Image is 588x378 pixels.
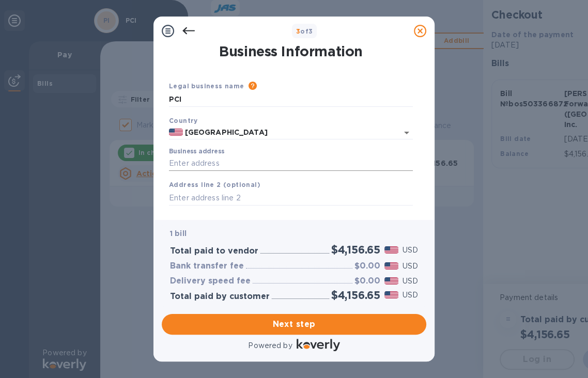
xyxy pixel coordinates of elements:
[169,190,413,206] input: Enter address line 2
[354,261,380,271] h3: $0.00
[169,117,198,124] b: Country
[296,27,313,35] b: of 3
[170,292,270,302] h3: Total paid by customer
[331,289,380,302] h2: $4,156.65
[297,339,340,351] img: Logo
[170,276,251,286] h3: Delivery speed fee
[403,245,418,256] p: USD
[170,246,258,256] h3: Total paid to vendor
[170,318,418,330] span: Next step
[169,129,183,136] img: US
[183,126,384,139] input: Select country
[354,276,380,286] h3: $0.00
[169,181,260,188] b: Address line 2 (optional)
[403,290,418,301] p: USD
[167,43,415,60] h1: Business Information
[169,92,413,107] input: Enter legal business name
[384,291,398,298] img: USD
[403,276,418,287] p: USD
[170,229,187,238] b: 1 bill
[331,243,380,256] h2: $4,156.65
[399,125,414,140] button: Open
[169,82,244,90] b: Legal business name
[384,277,398,285] img: USD
[169,148,224,154] label: Business address
[296,27,300,35] span: 3
[403,261,418,272] p: USD
[384,246,398,254] img: USD
[384,262,398,270] img: USD
[170,261,244,271] h3: Bank transfer fee
[248,340,292,351] p: Powered by
[162,314,426,335] button: Next step
[169,156,413,171] input: Enter address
